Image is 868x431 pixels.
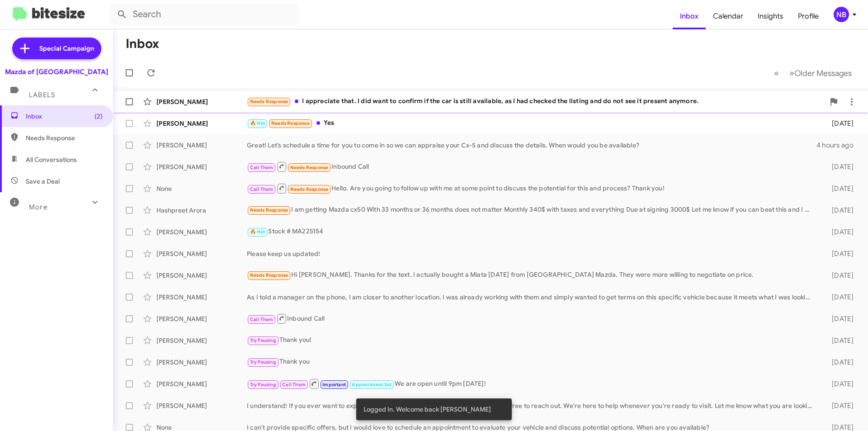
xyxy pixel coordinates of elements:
[826,7,858,22] button: NB
[156,141,247,150] div: [PERSON_NAME]
[26,177,60,186] span: Save a Deal
[156,119,247,128] div: [PERSON_NAME]
[156,227,247,237] div: [PERSON_NAME]
[706,3,750,29] a: Calendar
[817,271,861,280] div: [DATE]
[817,184,861,193] div: [DATE]
[789,67,794,79] span: »
[250,229,265,235] span: 🔥 Hot
[247,401,817,410] div: I understand! If you ever want to explore our Mazda options or have any questions, feel free to r...
[29,91,55,99] span: Labels
[156,379,247,388] div: [PERSON_NAME]
[26,133,103,142] span: Needs Response
[250,99,288,104] span: Needs Response
[156,358,247,367] div: [PERSON_NAME]
[39,44,94,53] span: Special Campaign
[794,68,852,78] span: Older Messages
[817,401,861,410] div: [DATE]
[12,38,101,59] a: Special Campaign
[250,272,288,278] span: Needs Response
[817,293,861,302] div: [DATE]
[156,184,247,193] div: None
[363,405,491,414] span: Logged In. Welcome back [PERSON_NAME]
[247,293,817,302] div: As I told a manager on the phone, I am closer to another location. I was already working with the...
[250,207,288,213] span: Needs Response
[26,112,103,121] span: Inbox
[247,161,817,172] div: Inbound Call
[817,206,861,215] div: [DATE]
[247,227,817,237] div: Stock # MA225154
[156,271,247,280] div: [PERSON_NAME]
[247,378,817,389] div: We are open until 9pm [DATE]!
[250,120,265,126] span: 🔥 Hot
[750,3,791,29] a: Insights
[156,162,247,171] div: [PERSON_NAME]
[290,186,329,192] span: Needs Response
[774,67,779,79] span: «
[352,382,392,388] span: Appointment Set
[322,382,346,388] span: Important
[791,3,826,29] a: Profile
[250,317,274,322] span: Call Them
[250,359,276,365] span: Try Pausing
[817,227,861,237] div: [DATE]
[247,313,817,324] div: Inbound Call
[673,3,706,29] a: Inbox
[817,379,861,388] div: [DATE]
[817,249,861,258] div: [DATE]
[290,165,329,171] span: Needs Response
[250,337,276,343] span: Try Pausing
[282,382,306,388] span: Call Them
[247,357,817,367] div: Thank you
[247,96,825,107] div: I appreciate that. I did want to confirm if the car is still available, as I had checked the list...
[5,67,108,76] div: Mazda of [GEOGRAPHIC_DATA]
[247,249,817,258] div: Please keep us updated!
[250,165,274,171] span: Call Them
[156,314,247,323] div: [PERSON_NAME]
[817,336,861,345] div: [DATE]
[156,336,247,345] div: [PERSON_NAME]
[247,205,817,215] div: I am getting Mazda cx50 With 33 months or 36 months does not matter Monthly 340$ with taxes and e...
[247,270,817,280] div: Hi [PERSON_NAME]. Thanks for the text. I actually bought a Miata [DATE] from [GEOGRAPHIC_DATA] Ma...
[26,155,77,164] span: All Conversations
[126,37,159,51] h1: Inbox
[94,112,103,121] span: (2)
[817,119,861,128] div: [DATE]
[29,203,47,211] span: More
[247,118,817,128] div: Yes
[250,186,274,192] span: Call Them
[271,120,310,126] span: Needs Response
[784,64,857,82] button: Next
[156,97,247,106] div: [PERSON_NAME]
[156,401,247,410] div: [PERSON_NAME]
[817,314,861,323] div: [DATE]
[250,382,276,388] span: Try Pausing
[247,335,817,346] div: Thank you!
[834,7,849,22] div: NB
[247,183,817,194] div: Hello. Are you going to follow up with me at some point to discuss the potential for this and pro...
[156,249,247,258] div: [PERSON_NAME]
[817,162,861,171] div: [DATE]
[769,64,857,82] nav: Page navigation example
[816,141,861,150] div: 4 hours ago
[156,293,247,302] div: [PERSON_NAME]
[109,4,299,25] input: Search
[247,141,816,150] div: Great! Let’s schedule a time for you to come in so we can appraise your Cx-5 and discuss the deta...
[156,206,247,215] div: Hashpreet Arora
[769,64,784,82] button: Previous
[817,358,861,367] div: [DATE]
